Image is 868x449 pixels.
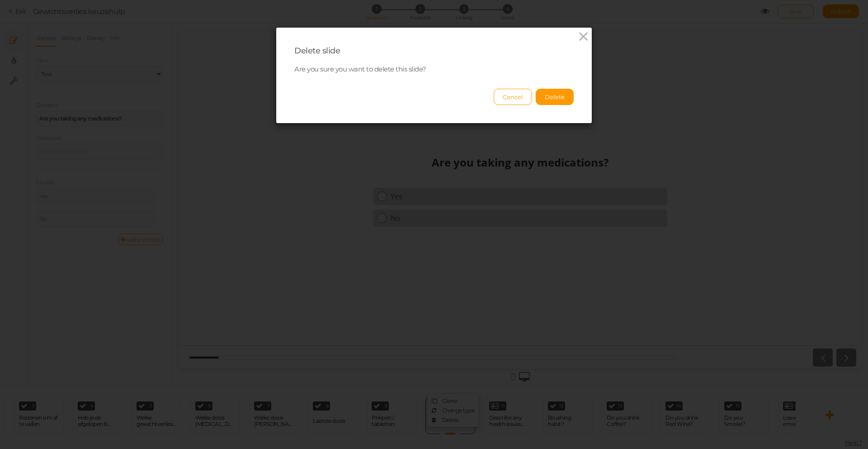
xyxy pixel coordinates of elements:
[294,46,574,56] div: Delete slide
[211,182,484,191] div: No
[536,89,574,105] button: Delete
[211,160,484,170] div: Yes
[252,123,429,138] strong: Are you taking any medications?
[494,89,532,105] button: Cancel
[294,65,574,74] p: Are you sure you want to delete this slide?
